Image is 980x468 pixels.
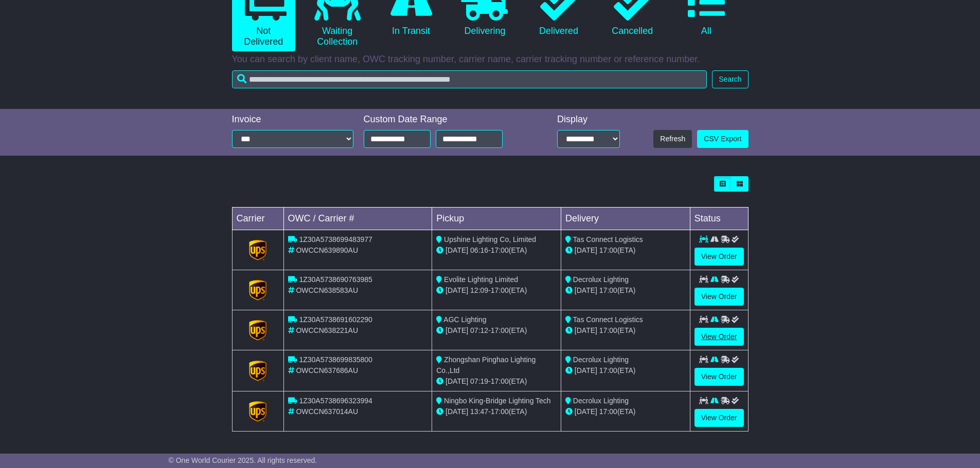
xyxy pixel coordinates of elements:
[694,368,744,386] a: View Order
[470,377,488,385] span: 07:19
[470,407,488,416] span: 13:47
[249,401,266,422] img: GetCarrierServiceLogo
[491,286,509,294] span: 17:00
[599,366,617,375] span: 17:00
[443,315,486,324] span: AGC Lighting
[573,355,629,364] span: Decrolux Lighting
[491,407,509,416] span: 17:00
[249,280,266,301] img: GetCarrierServiceLogo
[575,326,597,334] span: [DATE]
[436,285,557,296] div: - (ETA)
[444,397,551,405] span: Ningbo King-Bridge Lighting Tech
[565,285,686,296] div: (ETA)
[575,286,597,294] span: [DATE]
[232,54,749,65] p: You can search by client name, OWC tracking number, carrier name, carrier tracking number or refe...
[432,208,561,230] td: Pickup
[599,326,617,334] span: 17:00
[444,235,536,244] span: Upshine Lighting Co, Limited
[575,366,597,375] span: [DATE]
[446,286,468,294] span: [DATE]
[575,246,597,254] span: [DATE]
[249,240,266,260] img: GetCarrierServiceLogo
[436,325,557,336] div: - (ETA)
[296,407,358,416] span: OWCCN637014AU
[446,326,468,334] span: [DATE]
[599,407,617,416] span: 17:00
[565,406,686,417] div: (ETA)
[565,365,686,376] div: (ETA)
[690,208,748,230] td: Status
[573,315,643,324] span: Tas Connect Logistics
[446,377,468,385] span: [DATE]
[296,366,358,375] span: OWCCN637686AU
[299,397,372,405] span: 1Z30A5738696323994
[436,245,557,256] div: - (ETA)
[491,246,509,254] span: 17:00
[712,70,748,88] button: Search
[283,208,432,230] td: OWC / Carrier #
[444,275,518,284] span: Evolite Lighting Limited
[232,208,283,230] td: Carrier
[296,246,358,254] span: OWCCN639890AU
[296,326,358,334] span: OWCCN638221AU
[653,130,692,148] button: Refresh
[249,320,266,341] img: GetCarrierServiceLogo
[299,315,372,324] span: 1Z30A5738691602290
[232,114,353,125] div: Invoice
[169,456,317,464] span: © One World Courier 2025. All rights reserved.
[446,407,468,416] span: [DATE]
[565,325,686,336] div: (ETA)
[470,246,488,254] span: 06:16
[364,114,529,125] div: Custom Date Range
[573,275,629,284] span: Decrolux Lighting
[296,286,358,294] span: OWCCN638583AU
[470,286,488,294] span: 12:09
[299,355,372,364] span: 1Z30A5738699835800
[575,407,597,416] span: [DATE]
[694,328,744,346] a: View Order
[446,246,468,254] span: [DATE]
[436,406,557,417] div: - (ETA)
[694,409,744,427] a: View Order
[299,275,372,284] span: 1Z30A5738690763985
[491,377,509,385] span: 17:00
[565,245,686,256] div: (ETA)
[470,326,488,334] span: 07:12
[491,326,509,334] span: 17:00
[299,235,372,244] span: 1Z30A5738699483977
[694,248,744,266] a: View Order
[599,246,617,254] span: 17:00
[573,397,629,405] span: Decrolux Lighting
[436,355,536,375] span: Zhongshan Pinghao Lighting Co.,Ltd
[697,130,748,148] a: CSV Export
[573,235,643,244] span: Tas Connect Logistics
[694,288,744,306] a: View Order
[249,361,266,381] img: GetCarrierServiceLogo
[557,114,620,125] div: Display
[436,376,557,387] div: - (ETA)
[561,208,690,230] td: Delivery
[599,286,617,294] span: 17:00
